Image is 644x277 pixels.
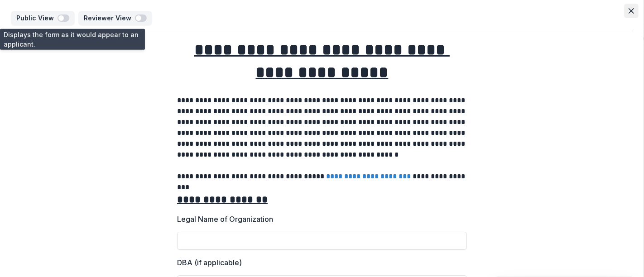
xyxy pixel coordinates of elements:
[624,4,639,18] button: Close
[11,11,75,25] button: Public View
[177,257,242,268] p: DBA (if applicable)
[78,11,152,25] button: Reviewer View
[177,214,273,224] p: Legal Name of Organization
[16,14,58,22] p: Public View
[84,14,135,22] p: Reviewer View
